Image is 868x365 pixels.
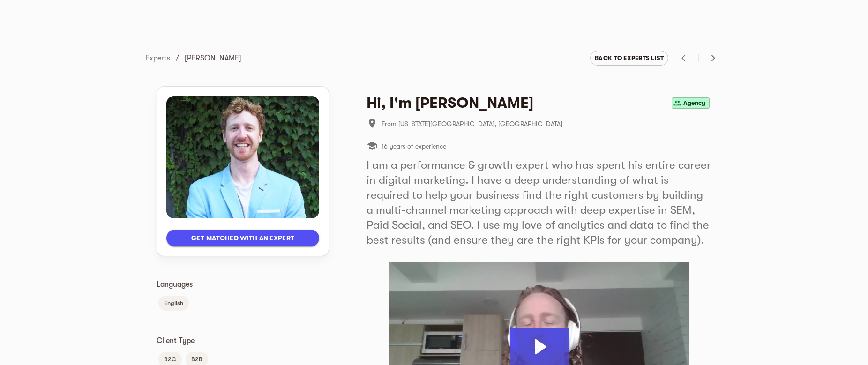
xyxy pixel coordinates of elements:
span: 16 years of experience [382,141,446,152]
button: Get matched with an expert [166,230,319,246]
span: B2B [186,354,208,365]
span: Get matched with an expert [174,232,312,244]
span: Agency [680,97,709,109]
a: Experts [145,54,170,62]
h5: I am a performance & growth expert who has spent his entire career in digital marketing. I have a... [367,157,711,247]
p: Client Type [157,335,329,346]
span: B2C [158,354,182,365]
span: English [158,298,189,309]
span: / [176,52,179,64]
span: Back to experts list [595,52,664,64]
p: Languages [157,279,329,290]
h4: Hi, I'm [PERSON_NAME] [367,94,533,112]
span: From [US_STATE][GEOGRAPHIC_DATA], [GEOGRAPHIC_DATA] [382,118,711,129]
p: [PERSON_NAME] [185,52,241,64]
button: Back to experts list [590,51,668,66]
